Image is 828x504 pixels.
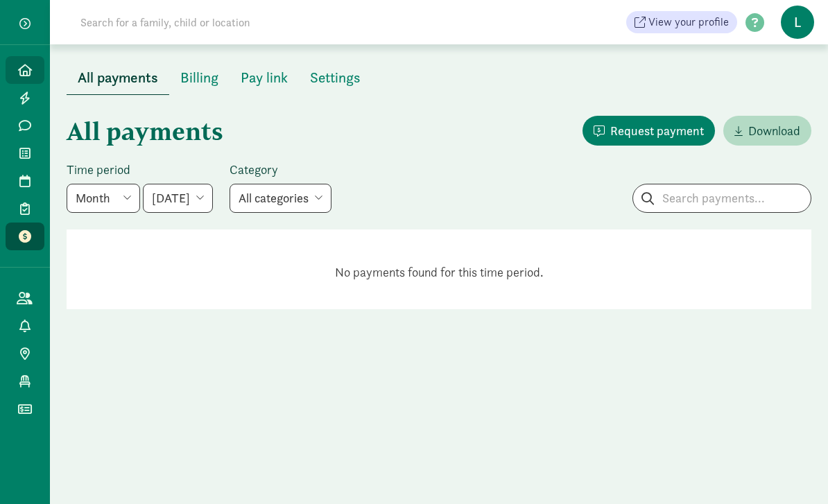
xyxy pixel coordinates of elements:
a: Download [723,116,811,146]
span: View your profile [648,14,729,31]
a: View your profile [626,11,737,33]
h1: All payments [67,112,436,150]
a: Settings [299,70,372,86]
input: Search for a family, child or location [72,8,461,36]
label: Time period [67,162,213,178]
button: All payments [67,61,169,95]
button: Pay link [230,61,299,94]
button: Request payment [583,116,715,146]
input: Search payments... [633,184,811,212]
button: Settings [299,61,372,94]
span: Settings [310,67,361,89]
label: Category [230,162,331,178]
span: Pay link [241,67,288,89]
button: Billing [169,61,230,94]
span: All payments [78,67,158,89]
a: Pay link [230,70,299,86]
a: All payments [67,70,169,86]
span: Download [748,121,800,140]
a: Billing [169,70,230,86]
iframe: Chat Widget [759,437,828,504]
span: Request payment [610,121,704,140]
div: No payments found for this time period. [78,235,800,309]
span: Billing [180,67,218,89]
span: L [781,6,814,39]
